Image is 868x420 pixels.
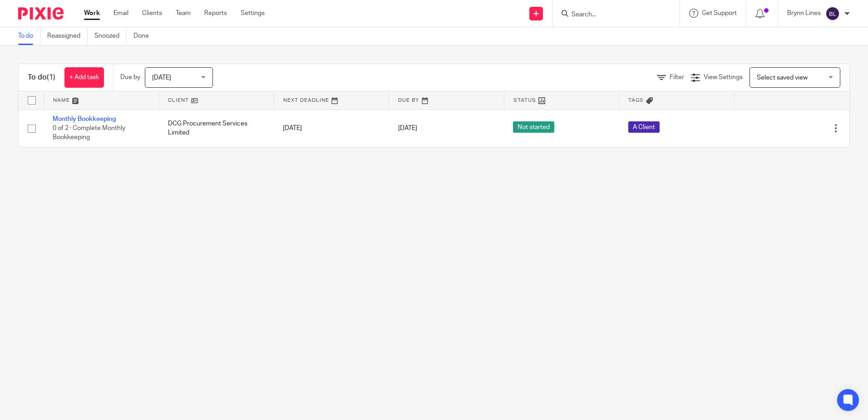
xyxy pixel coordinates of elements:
span: 0 of 2 · Complete Monthly Bookkeeping [53,125,125,141]
p: Due by [120,73,140,82]
td: DCG Procurement Services Limited [159,110,274,147]
a: Settings [241,9,265,18]
a: Team [176,9,191,18]
img: svg%3E [825,6,840,21]
span: Tags [628,98,644,103]
span: [DATE] [152,75,171,81]
a: To do [18,27,40,45]
a: Clients [142,9,162,18]
p: Brynn Lines [787,9,821,18]
img: Pixie [18,7,64,20]
a: Reassigned [47,27,88,45]
span: Filter [670,74,684,80]
a: Email [113,9,128,18]
span: [DATE] [398,125,417,131]
a: Monthly Bookkeeping [53,116,116,122]
a: Done [133,27,156,45]
h1: To do [28,73,55,82]
input: Search [571,11,652,19]
a: Snoozed [94,27,127,45]
span: View Settings [704,74,743,80]
a: Reports [204,9,227,18]
span: Select saved view [757,75,808,81]
span: A Client [628,121,660,133]
a: + Add task [64,67,104,88]
span: (1) [47,74,55,81]
td: [DATE] [274,110,389,147]
span: Not started [513,121,554,133]
span: Get Support [702,10,737,16]
a: Work [84,9,100,18]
